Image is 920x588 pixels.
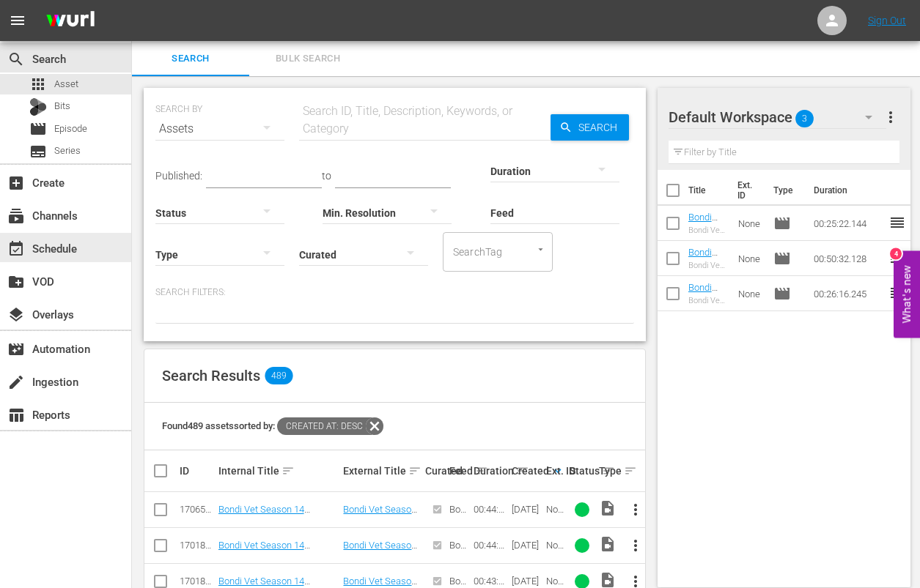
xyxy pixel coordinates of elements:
div: Internal Title [218,462,339,480]
div: Bondi Vet Season 7 Episode 12 [688,261,727,270]
th: Title [688,170,729,211]
span: Bondi Vet [449,504,466,537]
td: 00:25:22.144 [808,206,888,241]
span: Episode [773,285,791,302]
td: 00:50:32.128 [808,241,888,276]
td: 00:26:16.245 [808,276,888,311]
a: Bondi Vet Season 4 Episode 9 [688,212,721,278]
span: Search Results [162,367,260,384]
span: Bulk Search [258,51,358,67]
span: reorder [888,214,906,231]
span: Search [7,51,25,68]
button: Search [551,114,629,141]
span: more_vert [627,537,644,554]
span: 489 [265,367,292,384]
span: Series [54,144,81,158]
div: 170184065 [180,540,214,551]
span: Overlays [7,306,25,324]
span: Episode [773,250,791,267]
div: [DATE] [512,540,541,551]
a: Bondi Vet Season 14 Episode 2 [218,504,310,526]
span: Search [141,51,240,67]
td: None [732,241,767,276]
span: Reports [7,406,25,424]
div: 170184064 [180,576,214,587]
span: Channels [7,207,25,225]
div: 00:44:10.773 [474,504,508,515]
div: ID [180,465,214,477]
span: Episode [54,122,87,136]
span: Search [573,114,629,141]
span: Created At: desc [277,417,366,435]
a: Bondi Vet Season 14 Episode 2 [343,504,417,526]
span: VOD [7,273,25,291]
button: more_vert [618,492,653,527]
div: None [546,540,566,551]
span: reorder [888,284,906,302]
span: Video [599,535,617,553]
button: more_vert [618,528,653,563]
th: Duration [805,170,893,211]
span: Create [7,174,25,192]
div: 4 [890,248,902,259]
td: None [732,206,767,241]
a: Bondi Vet Season 14 Episode 8 [218,540,310,562]
span: sort [408,464,422,477]
span: Automation [7,340,25,358]
div: None [546,576,566,587]
div: Bondi Vet Season 1 Episode 5 [688,296,727,305]
span: 3 [795,103,814,134]
span: reorder [888,249,906,267]
div: Status [570,462,594,480]
span: Bondi Vet [449,540,466,573]
span: Series [29,143,47,160]
div: None [546,504,566,515]
td: None [732,276,767,311]
span: sort [281,464,295,477]
p: Search Filters: [155,286,634,299]
div: Bondi Vet Season 4 Episode 9 [688,226,727,235]
div: External Title [343,462,421,480]
div: Feed [449,462,469,480]
div: Duration [474,462,508,480]
span: Episode [29,120,47,138]
span: Published: [155,170,202,182]
span: menu [9,12,26,29]
div: Default Workspace [669,97,886,138]
div: [DATE] [512,576,541,587]
div: Ext. ID [546,465,566,477]
span: to [322,170,331,182]
div: Bits [29,98,47,116]
a: Sign Out [868,15,906,26]
div: Created [512,462,541,480]
div: Assets [155,108,284,149]
span: Schedule [7,240,25,258]
div: [DATE] [512,504,541,515]
a: Bondi Vet Season 7 Episode 12 (Bondi Vet Season 7 Episode 12 (VARIANT)) [688,247,724,401]
span: Video [599,499,617,517]
button: Open [534,242,548,256]
th: Type [765,170,805,211]
div: Search ID, Title, Description, Keywords, or Category [299,103,551,138]
span: Episode [773,215,791,232]
span: Bits [54,99,70,113]
a: Bondi Vet Season 14 Episode 8 [343,540,417,562]
img: ans4CAIJ8jUAAAAAAAAAAAAAAAAAAAAAAAAgQb4GAAAAAAAAAAAAAAAAAAAAAAAAJMjXAAAAAAAAAAAAAAAAAAAAAAAAgAT5G... [35,4,106,38]
span: more_vert [627,501,644,518]
span: Asset [54,77,78,92]
span: Asset [29,75,47,93]
span: Found 489 assets sorted by: [162,420,383,431]
div: 00:44:03.328 [474,540,508,551]
button: Open Feedback Widget [894,250,920,338]
div: Type [599,462,614,480]
button: more_vert [882,100,899,135]
span: more_vert [882,108,899,126]
div: 170653558 [180,504,214,515]
div: 00:43:57.056 [474,576,508,587]
th: Ext. ID [729,170,764,211]
div: Curated [425,465,445,477]
a: Bondi Vet Season 1 Episode 5 [688,282,721,348]
span: create [7,373,25,391]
